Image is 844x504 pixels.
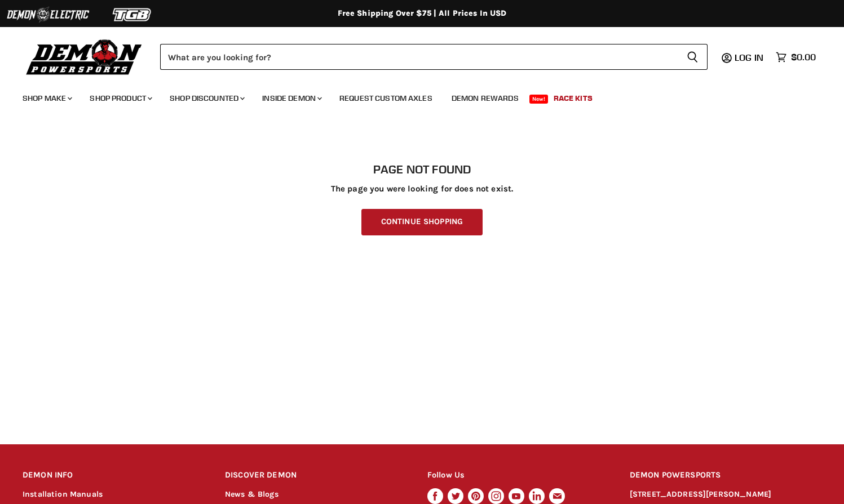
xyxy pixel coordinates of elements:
[81,87,159,110] a: Shop Product
[14,87,79,110] a: Shop Make
[161,87,251,110] a: Shop Discounted
[361,209,483,235] a: Continue Shopping
[427,462,608,489] h2: Follow Us
[225,489,279,499] a: News & Blogs
[331,87,441,110] a: Request Custom Axles
[735,52,763,63] span: Log in
[770,49,821,65] a: $0.00
[14,82,813,110] ul: Main menu
[730,52,770,63] a: Log in
[90,4,175,25] img: TGB Logo 2
[160,44,678,70] input: Search
[23,37,146,77] img: Demon Powersports
[443,87,527,110] a: Demon Rewards
[160,44,708,70] form: Product
[23,489,103,499] a: Installation Manuals
[791,52,816,63] span: $0.00
[225,462,406,489] h2: DISCOVER DEMON
[630,488,821,501] p: [STREET_ADDRESS][PERSON_NAME]
[678,44,708,70] button: Search
[23,462,204,489] h2: DEMON INFO
[23,163,821,176] h1: Page not found
[23,184,821,194] p: The page you were looking for does not exist.
[6,4,90,25] img: Demon Electric Logo 2
[545,87,601,110] a: Race Kits
[529,95,549,104] span: New!
[630,462,821,489] h2: DEMON POWERSPORTS
[254,87,329,110] a: Inside Demon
